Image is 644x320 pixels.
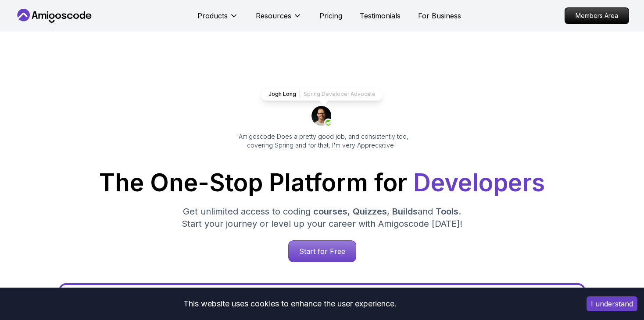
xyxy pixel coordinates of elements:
[256,11,302,28] button: Resources
[319,11,342,21] a: Pricing
[256,11,291,21] p: Resources
[197,11,228,21] p: Products
[353,206,387,217] span: Quizzes
[288,240,356,262] a: Start for Free
[304,91,376,98] p: Spring Developer Advocate
[268,91,296,98] p: Jogh Long
[313,206,347,217] span: courses
[413,168,545,197] span: Developers
[224,132,420,150] p: "Amigoscode Does a pretty good job, and consistently too, covering Spring and for that, I'm very ...
[197,11,238,28] button: Products
[587,296,637,311] button: Accept cookies
[7,294,573,313] div: This website uses cookies to enhance the user experience.
[436,206,458,217] span: Tools
[175,205,469,230] p: Get unlimited access to coding , , and . Start your journey or level up your career with Amigosco...
[418,11,461,21] a: For Business
[360,11,401,21] a: Testimonials
[565,8,629,24] p: Members Area
[289,241,356,262] p: Start for Free
[22,171,622,195] h1: The One-Stop Platform for
[565,7,629,24] a: Members Area
[311,106,333,127] img: josh long
[392,206,418,217] span: Builds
